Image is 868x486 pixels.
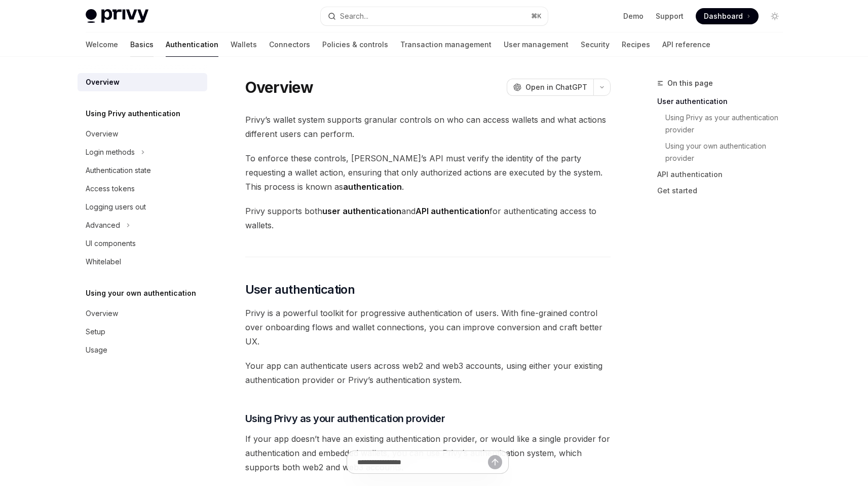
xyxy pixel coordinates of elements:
[704,11,743,21] span: Dashboard
[488,455,502,469] button: Send message
[696,8,759,24] a: Dashboard
[525,82,587,92] span: Open in ChatGPT
[78,125,207,143] a: Overview
[269,32,310,57] a: Connectors
[622,32,650,57] a: Recipes
[504,32,569,57] a: User management
[340,10,368,22] div: Search...
[767,8,783,24] button: Toggle dark mode
[78,198,207,216] a: Logging users out
[86,344,107,356] div: Usage
[78,341,207,359] a: Usage
[665,110,791,138] a: Using Privy as your authentication provider
[86,183,135,195] div: Access tokens
[245,359,611,387] span: Your app can authenticate users across web2 and web3 accounts, using either your existing authent...
[86,76,120,88] div: Overview
[245,78,314,96] h1: Overview
[78,180,207,198] a: Access tokens
[78,73,207,91] a: Overview
[245,204,611,232] span: Privy supports both and for authenticating access to wallets.
[581,32,610,57] a: Security
[665,138,791,166] a: Using your own authentication provider
[86,32,118,57] a: Welcome
[78,323,207,341] a: Setup
[78,253,207,271] a: Whitelabel
[400,32,492,57] a: Transaction management
[245,432,611,474] span: If your app doesn’t have an existing authentication provider, or would like a single provider for...
[86,9,148,23] img: light logo
[86,307,118,320] div: Overview
[86,164,151,177] div: Authentication state
[166,32,218,57] a: Authentication
[531,12,542,20] span: ⌘ K
[78,161,207,180] a: Authentication state
[130,32,154,57] a: Basics
[86,326,105,338] div: Setup
[245,411,445,426] span: Using Privy as your authentication provider
[657,183,791,199] a: Get started
[86,256,121,268] div: Whitelabel
[657,166,791,183] a: API authentication
[78,304,207,323] a: Overview
[667,77,713,89] span: On this page
[657,93,791,110] a: User authentication
[86,219,120,231] div: Advanced
[245,306,611,349] span: Privy is a powerful toolkit for progressive authentication of users. With fine-grained control ov...
[231,32,257,57] a: Wallets
[78,234,207,253] a: UI components
[322,206,401,216] strong: user authentication
[86,201,146,213] div: Logging users out
[245,282,355,298] span: User authentication
[662,32,710,57] a: API reference
[322,32,388,57] a: Policies & controls
[86,146,135,158] div: Login methods
[416,206,489,216] strong: API authentication
[623,11,644,21] a: Demo
[245,113,611,141] span: Privy’s wallet system supports granular controls on who can access wallets and what actions diffe...
[343,182,402,192] strong: authentication
[86,237,136,250] div: UI components
[321,7,548,25] button: Search...⌘K
[507,79,593,96] button: Open in ChatGPT
[656,11,684,21] a: Support
[86,287,196,299] h5: Using your own authentication
[245,151,611,194] span: To enforce these controls, [PERSON_NAME]’s API must verify the identity of the party requesting a...
[86,128,118,140] div: Overview
[86,108,180,120] h5: Using Privy authentication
